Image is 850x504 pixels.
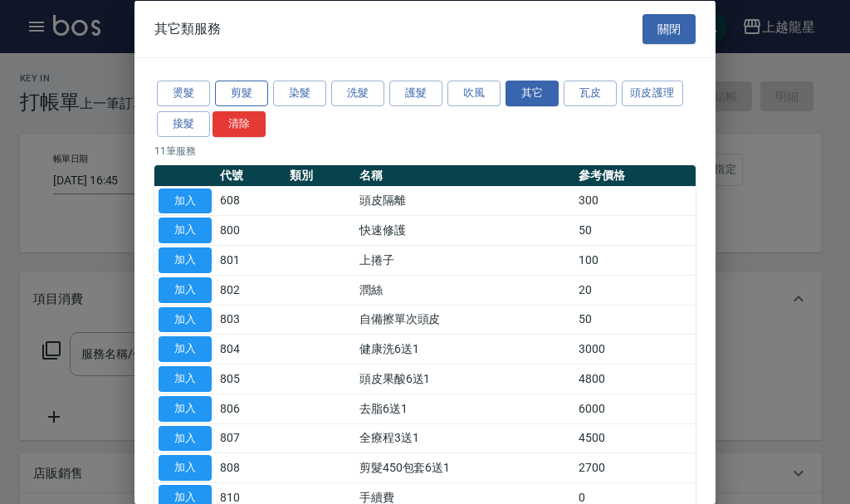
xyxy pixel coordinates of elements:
td: 608 [216,186,286,216]
td: 健康洗6送1 [355,334,575,364]
td: 807 [216,423,286,453]
button: 加入 [159,425,212,451]
td: 801 [216,245,286,275]
td: 頭皮果酸6送1 [355,364,575,394]
td: 50 [574,305,696,335]
button: 頭皮護理 [622,81,683,106]
button: 染髮 [273,81,326,106]
button: 洗髮 [331,81,384,106]
td: 4500 [574,423,696,453]
th: 參考價格 [574,164,696,186]
td: 20 [574,275,696,305]
th: 類別 [286,164,355,186]
td: 上捲子 [355,245,575,275]
button: 加入 [159,336,212,362]
button: 加入 [159,276,212,302]
td: 806 [216,394,286,423]
p: 11 筆服務 [154,143,696,158]
th: 代號 [216,164,286,186]
td: 3000 [574,334,696,364]
td: 2700 [574,453,696,482]
button: 剪髮 [215,81,268,106]
button: 清除 [212,110,266,136]
td: 804 [216,334,286,364]
td: 802 [216,275,286,305]
td: 快速修護 [355,215,575,245]
td: 全療程3送1 [355,423,575,453]
td: 800 [216,215,286,245]
td: 803 [216,305,286,335]
button: 加入 [159,455,212,481]
button: 其它 [506,81,559,106]
button: 加入 [159,188,212,213]
button: 燙髮 [157,81,210,106]
button: 瓦皮 [564,81,617,106]
span: 其它類服務 [154,20,221,37]
button: 加入 [159,247,212,273]
td: 4800 [574,364,696,394]
td: 去脂6送1 [355,394,575,423]
button: 吹風 [447,81,501,106]
td: 300 [574,186,696,216]
td: 50 [574,215,696,245]
button: 護髮 [389,81,442,106]
td: 剪髮450包套6送1 [355,453,575,482]
button: 加入 [159,366,212,392]
button: 加入 [159,395,212,421]
td: 潤絲 [355,275,575,305]
td: 自備擦單次頭皮 [355,305,575,335]
td: 808 [216,453,286,482]
td: 頭皮隔離 [355,186,575,216]
th: 名稱 [355,164,575,186]
td: 100 [574,245,696,275]
button: 加入 [159,218,212,243]
button: 接髮 [157,110,210,136]
button: 關閉 [642,13,696,44]
button: 加入 [159,306,212,332]
td: 6000 [574,394,696,423]
td: 805 [216,364,286,394]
